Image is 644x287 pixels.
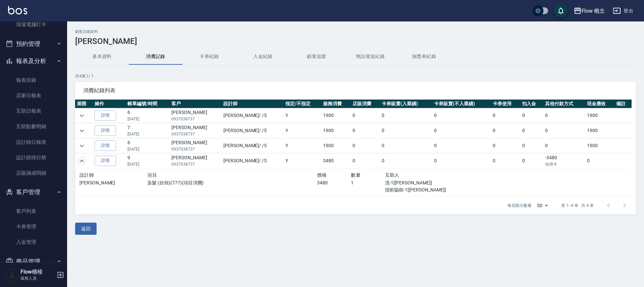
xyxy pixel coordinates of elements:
p: [DATE] [127,131,168,137]
button: 預約管理 [3,35,64,53]
td: [PERSON_NAME] / /5 [222,138,284,153]
th: 操作 [93,100,126,108]
td: 0 [491,123,520,138]
p: 洗-1[[PERSON_NAME]] [385,179,487,186]
p: 0937038737 [171,131,220,137]
th: 店販消費 [351,100,380,108]
a: 詳情 [95,156,116,166]
td: 1900 [585,123,614,138]
button: 簡訊發送紀錄 [343,49,397,65]
img: Person [5,268,19,282]
td: 0 [491,154,520,168]
td: 0 [521,123,544,138]
button: 顧客追蹤 [290,49,343,65]
td: [PERSON_NAME] / /5 [222,154,284,168]
th: 展開 [75,100,93,108]
p: 1 [351,179,385,186]
button: 客戶管理 [3,183,64,201]
td: [PERSON_NAME] [170,154,222,168]
td: [PERSON_NAME] [170,108,222,123]
span: 互助人 [385,172,399,178]
p: 技術協助-1[[PERSON_NAME]] [385,186,487,193]
td: 0 [351,138,380,153]
p: [PERSON_NAME] [79,179,147,186]
span: 設計師 [79,172,94,178]
th: 現金應收 [585,100,614,108]
a: 現場電腦打卡 [3,17,64,32]
a: 互助點數明細 [3,119,64,134]
td: 9 [126,154,170,168]
td: 0 [491,108,520,123]
span: 消費紀錄列表 [83,87,628,94]
span: 項目 [147,172,157,178]
td: 1900 [321,108,351,123]
span: 數量 [351,172,361,178]
td: 6 [126,108,170,123]
button: expand row [77,126,87,136]
button: 基本資料 [75,49,129,65]
p: 信用卡 [545,161,583,167]
button: 報表及分析 [3,52,64,70]
td: 6 [126,138,170,153]
button: save [554,4,568,17]
a: 詳情 [95,110,116,121]
div: 50 [534,196,550,215]
a: 卡券管理 [3,219,64,234]
td: 0 [491,138,520,153]
td: 0 [585,154,614,168]
td: 0 [543,123,585,138]
th: 卡券販賣(不入業績) [432,100,491,108]
th: 指定/不指定 [284,100,322,108]
td: Y [284,123,322,138]
p: [DATE] [127,161,168,167]
button: 返回 [75,223,97,235]
a: 設計師排行榜 [3,150,64,165]
button: 消費記錄 [129,49,182,65]
button: 登出 [610,5,636,17]
th: 卡券販賣(入業績) [380,100,432,108]
a: 報表目錄 [3,72,64,88]
td: 0 [521,108,544,123]
th: 扣入金 [521,100,544,108]
td: 0 [380,138,432,153]
p: [DATE] [127,116,168,122]
td: [PERSON_NAME] [170,123,222,138]
a: 詳情 [95,125,116,136]
td: 0 [432,138,491,153]
button: expand row [77,111,87,121]
th: 帳單編號/時間 [126,100,170,108]
th: 卡券使用 [491,100,520,108]
a: 入金管理 [3,234,64,250]
td: 0 [432,108,491,123]
button: expand row [77,156,87,166]
td: 0 [432,154,491,168]
p: 染髮 (自領)(777)(項目消費) [147,179,317,186]
td: 7 [126,123,170,138]
td: 0 [543,138,585,153]
td: 0 [380,108,432,123]
p: 共 4 筆, 1 / 1 [75,73,636,79]
a: 互助日報表 [3,103,64,119]
p: 3480 [317,179,351,186]
button: 商品管理 [3,253,64,270]
td: Y [284,138,322,153]
td: 1900 [585,108,614,123]
td: 0 [380,154,432,168]
img: Logo [8,6,27,14]
td: 1900 [321,138,351,153]
td: Y [284,154,322,168]
td: [PERSON_NAME] [170,138,222,153]
h3: [PERSON_NAME] [75,37,636,46]
p: 服務人員 [20,275,55,281]
th: 客戶 [170,100,222,108]
td: 0 [351,154,380,168]
td: 1900 [321,123,351,138]
td: [PERSON_NAME] / /5 [222,123,284,138]
button: expand row [77,141,87,151]
p: [DATE] [127,146,168,152]
td: 3480 [321,154,351,168]
td: -3480 [543,154,585,168]
p: 0937038737 [171,161,220,167]
td: 0 [351,108,380,123]
td: 0 [380,123,432,138]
